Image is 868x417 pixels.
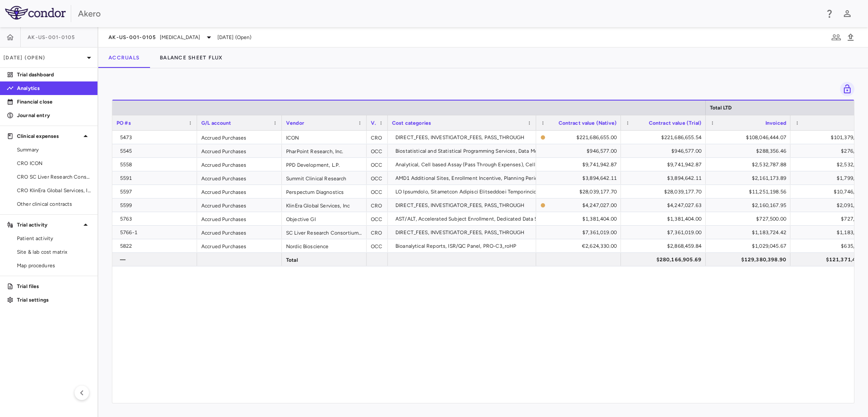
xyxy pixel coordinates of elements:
[710,105,732,111] span: Total LTD
[108,34,156,41] span: AK-US-001-0105
[98,48,150,68] button: Accruals
[17,200,91,208] span: Other clinical contracts
[17,221,81,229] p: Trial activity
[120,226,193,239] div: 5766-1
[120,199,193,212] div: 5599
[17,160,91,167] span: CRO ICON
[549,199,617,212] div: $4,247,027.00
[367,212,388,225] div: OCC
[544,226,617,239] div: $7,361,019.00
[559,120,617,126] span: Contract value (Native)
[282,171,367,185] div: Summit Clinical Research
[120,144,193,158] div: 5545
[544,212,617,226] div: $1,381,404.00
[713,131,786,144] div: $108,046,444.07
[117,120,131,126] span: PO #s
[367,239,388,252] div: OCC
[3,54,84,62] p: [DATE] (Open)
[17,283,91,290] p: Trial files
[17,132,81,140] p: Clinical expenses
[17,71,91,78] p: Trial dashboard
[713,158,786,171] div: $2,532,787.88
[540,199,617,211] span: The contract record and uploaded budget values do not match. Please review the contract record an...
[395,131,532,144] div: DIRECT_FEES, INVESTIGATOR_FEES, PASS_THROUGH
[282,199,367,212] div: KlinEra Global Services, Inc
[120,171,193,185] div: 5591
[78,7,819,20] div: Akero
[540,131,617,143] span: The contract record and uploaded budget values do not match. Please review the contract record an...
[160,34,200,41] span: [MEDICAL_DATA]
[120,253,193,266] div: —
[629,131,701,144] div: $221,686,655.54
[282,185,367,198] div: Perspectum Diagnostics
[713,226,786,239] div: $1,183,724.42
[286,120,304,126] span: Vendor
[17,98,91,106] p: Financial close
[544,158,617,171] div: $9,741,942.87
[197,144,282,157] div: Accrued Purchases
[197,171,282,185] div: Accrued Purchases
[197,199,282,212] div: Accrued Purchases
[629,144,701,158] div: $946,577.00
[629,199,701,212] div: $4,247,027.63
[367,131,388,144] div: CRO
[282,212,367,225] div: Objective GI
[713,253,786,266] div: $129,380,398.90
[649,120,701,126] span: Contract value (Trial)
[197,239,282,252] div: Accrued Purchases
[395,144,637,158] div: Biostatistical and Statistical Programming Services, Data Monitoring Committee (DMC), Pass-through
[713,212,786,226] div: $727,500.00
[197,226,282,239] div: Accrued Purchases
[713,239,786,253] div: $1,029,045.67
[629,253,701,266] div: $280,166,905.69
[120,185,193,199] div: 5597
[17,146,91,154] span: Summary
[544,144,617,158] div: $946,577.00
[713,185,786,199] div: $11,251,198.56
[395,239,532,253] div: Bioanalytical Reports, ISR/QC Panel, PRO-C3_roHP
[392,120,431,126] span: Cost categories
[282,239,367,252] div: Nordic Bioscience
[765,120,786,126] span: Invoiced
[282,158,367,171] div: PPD Development, L.P.
[17,235,91,242] span: Patient activity
[713,144,786,158] div: $288,356.46
[395,226,532,239] div: DIRECT_FEES, INVESTIGATOR_FEES, PASS_THROUGH
[544,185,617,199] div: $28,039,177.70
[629,226,701,239] div: $7,361,019.00
[713,171,786,185] div: $2,161,173.89
[544,239,617,253] div: €2,624,330.00
[282,226,367,239] div: SC Liver Research Consortium LLC
[371,120,376,126] span: Vendor type
[367,171,388,185] div: OCC
[367,185,388,198] div: OCC
[17,248,91,256] span: Site & lab cost matrix
[367,199,388,212] div: CRO
[713,199,786,212] div: $2,160,167.95
[837,82,854,96] span: You do not have permission to lock or unlock grids
[629,158,701,171] div: $9,741,942.87
[197,185,282,198] div: Accrued Purchases
[197,131,282,144] div: Accrued Purchases
[282,131,367,144] div: ICON
[367,226,388,239] div: CRO
[120,239,193,253] div: 5822
[201,120,231,126] span: G/L account
[629,239,701,253] div: $2,868,459.84
[28,34,75,41] span: AK-US-001-0105
[544,171,617,185] div: $3,894,642.11
[629,185,701,199] div: $28,039,177.70
[395,199,532,212] div: DIRECT_FEES, INVESTIGATOR_FEES, PASS_THROUGH
[120,131,193,144] div: 5473
[197,212,282,225] div: Accrued Purchases
[629,212,701,226] div: $1,381,404.00
[197,158,282,171] div: Accrued Purchases
[17,84,91,92] p: Analytics
[120,158,193,171] div: 5558
[367,158,388,171] div: OCC
[5,6,66,20] img: logo-full-SnFGN8VE.png
[17,112,91,119] p: Journal entry
[367,144,388,157] div: OCC
[17,296,91,304] p: Trial settings
[17,187,91,194] span: CRO KlinEra Global Services, Inc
